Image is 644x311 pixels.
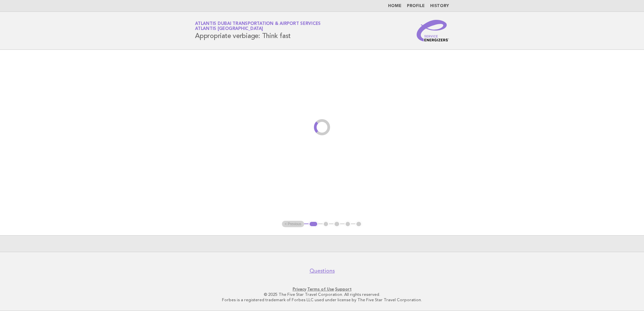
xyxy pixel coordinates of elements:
[407,4,425,8] a: Profile
[430,4,449,8] a: History
[116,286,528,292] p: · ·
[195,22,321,31] a: Atlantis Dubai Transportation & Airport ServicesAtlantis [GEOGRAPHIC_DATA]
[116,297,528,303] p: Forbes is a registered trademark of Forbes LLC used under license by The Five Star Travel Corpora...
[307,287,334,291] a: Terms of Use
[310,268,335,274] a: Questions
[335,287,352,291] a: Support
[116,292,528,297] p: © 2025 The Five Star Travel Corporation. All rights reserved.
[195,22,321,39] h1: Appropriate verbiage: Think fast
[293,287,306,291] a: Privacy
[388,4,401,8] a: Home
[417,20,449,41] img: Service Energizers
[195,27,263,31] span: Atlantis [GEOGRAPHIC_DATA]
